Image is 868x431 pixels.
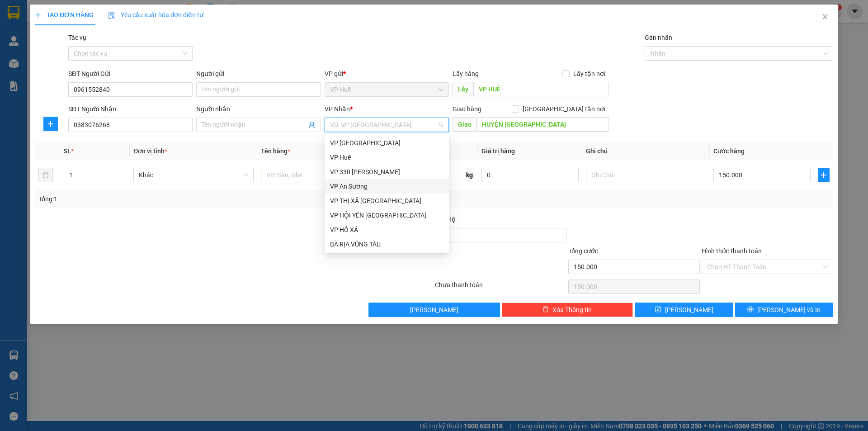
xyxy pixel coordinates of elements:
span: environment [5,61,11,67]
div: VP Huế [325,150,449,165]
span: Thu Hộ [435,216,456,223]
span: Tên hàng [261,147,290,155]
span: Giá trị hàng [481,147,515,155]
span: SL [64,147,71,155]
span: VP Huế [330,83,443,96]
div: VP Đà Lạt [325,136,449,150]
div: VP An Sương [330,181,443,191]
input: VD: Bàn, Ghế [261,168,381,182]
div: VP HỘI YÊN [GEOGRAPHIC_DATA] [330,210,443,220]
label: Tác vụ [68,34,86,41]
li: VP BÀ RỊA VŨNG TÀU [62,49,120,69]
div: VP Huế [330,152,443,162]
label: Hình thức thanh toán [702,247,762,255]
span: plus [818,171,829,179]
div: VP THỊ XÃ QUẢNG TRỊ [325,194,449,208]
input: 0 [481,168,579,182]
button: plus [818,168,830,182]
input: Ghi Chú [586,168,706,182]
div: BÀ RỊA VŨNG TÀU [330,239,443,249]
span: kg [465,168,474,182]
span: Yêu cầu xuất hóa đơn điện tử [108,11,203,19]
img: icon [108,12,115,19]
div: SĐT Người Gửi [68,69,193,79]
button: printer[PERSON_NAME] và In [735,303,833,317]
span: VP Nhận [325,105,350,113]
span: Tổng cước [568,247,598,255]
div: VP 330 [PERSON_NAME] [330,167,443,177]
span: user-add [308,121,316,128]
div: VP HỒ XÁ [325,223,449,237]
button: plus [43,117,58,131]
button: [PERSON_NAME] [368,303,500,317]
span: delete [542,306,549,313]
span: Xóa Thông tin [552,305,592,315]
div: BÀ RỊA VŨNG TÀU [325,237,449,251]
span: Lấy tận nơi [570,69,609,79]
input: Dọc đường [476,117,609,132]
span: close [821,13,829,20]
span: Giao hàng [453,105,481,113]
div: VP [GEOGRAPHIC_DATA] [330,138,443,148]
span: Lấy hàng [453,70,479,77]
span: Lấy [453,82,473,96]
div: VP gửi [325,69,449,79]
div: SĐT Người Nhận [68,104,193,114]
div: VP An Sương [325,179,449,194]
span: save [655,306,661,313]
span: Đơn vị tính [133,147,167,155]
input: Dọc đường [473,82,609,96]
span: printer [747,306,754,313]
span: [PERSON_NAME] [410,305,458,315]
div: VP HỒ XÁ [330,225,443,235]
div: Người gửi [196,69,321,79]
button: save[PERSON_NAME] [635,303,733,317]
span: Cước hàng [713,147,745,155]
b: Bến xe Phía [GEOGRAPHIC_DATA] [5,60,61,87]
div: VP THỊ XÃ [GEOGRAPHIC_DATA] [330,196,443,206]
span: Khác [139,168,248,182]
span: Giao [453,117,476,132]
span: [PERSON_NAME] [665,305,713,315]
div: Người nhận [196,104,321,114]
button: deleteXóa Thông tin [502,303,633,317]
div: VP 330 Lê Duẫn [325,165,449,179]
li: VP VP Huế [5,49,62,59]
button: delete [38,168,53,182]
li: Tân Quang Dũng Thành Liên [5,5,131,38]
span: [PERSON_NAME] và In [757,305,821,315]
div: Chưa thanh toán [434,280,567,296]
th: Ghi chú [582,142,710,160]
span: plus [44,120,57,128]
span: plus [35,12,41,18]
button: Close [812,5,838,30]
div: VP HỘI YÊN HẢI LĂNG [325,208,449,223]
span: [GEOGRAPHIC_DATA] tận nơi [519,104,609,114]
label: Gán nhãn [645,34,672,41]
div: Tổng: 1 [38,194,335,204]
span: TẠO ĐƠN HÀNG [35,11,94,19]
